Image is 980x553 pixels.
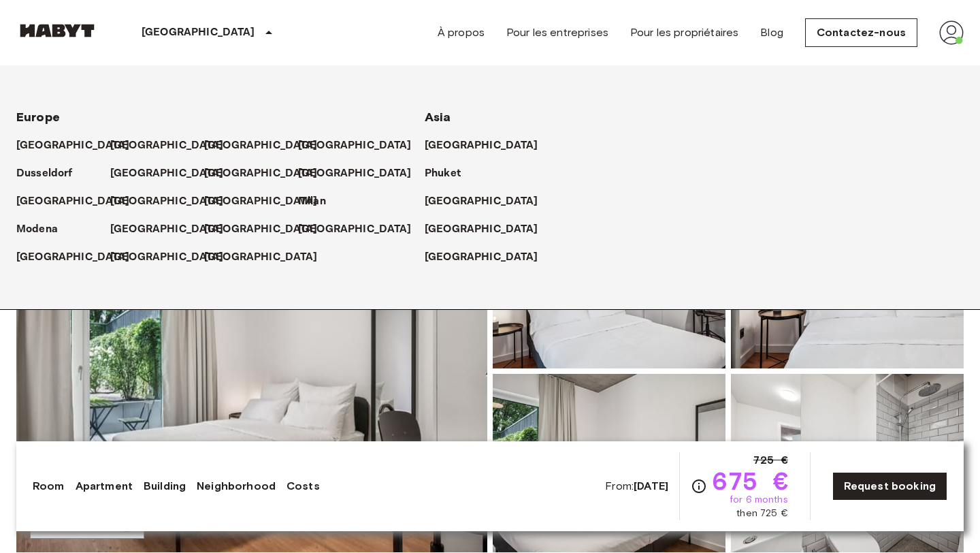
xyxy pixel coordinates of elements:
p: [GEOGRAPHIC_DATA] [16,249,130,266]
p: [GEOGRAPHIC_DATA] [298,138,412,154]
a: [GEOGRAPHIC_DATA] [110,138,238,154]
svg: Check cost overview for full price breakdown. Please note that discounts apply to new joiners onl... [691,478,707,494]
a: [GEOGRAPHIC_DATA] [110,249,238,266]
a: [GEOGRAPHIC_DATA] [110,165,238,182]
p: [GEOGRAPHIC_DATA] [298,165,412,182]
p: Dusseldorf [16,165,73,182]
img: Habyt [16,24,98,37]
a: [GEOGRAPHIC_DATA] [425,221,552,238]
img: avatar [939,20,964,45]
a: [GEOGRAPHIC_DATA] [110,221,238,238]
a: [GEOGRAPHIC_DATA] [204,138,331,154]
img: Picture of unit DE-01-259-004-03Q [731,374,964,552]
p: [GEOGRAPHIC_DATA] [110,138,224,154]
span: Asia [425,110,451,125]
span: 675 € [713,469,788,493]
a: [GEOGRAPHIC_DATA] [425,138,552,154]
p: [GEOGRAPHIC_DATA] [110,165,224,182]
p: [GEOGRAPHIC_DATA] [298,221,412,238]
a: [GEOGRAPHIC_DATA] [298,165,425,182]
a: Room [33,478,65,494]
p: Phuket [425,165,461,182]
p: [GEOGRAPHIC_DATA] [16,193,130,210]
p: [GEOGRAPHIC_DATA] [110,193,224,210]
p: [GEOGRAPHIC_DATA] [204,165,318,182]
a: Apartment [76,478,133,494]
a: [GEOGRAPHIC_DATA] [204,249,331,266]
span: then 725 € [736,507,788,520]
p: [GEOGRAPHIC_DATA] [16,138,130,154]
a: [GEOGRAPHIC_DATA] [16,193,144,210]
a: [GEOGRAPHIC_DATA] [110,193,238,210]
a: Blog [760,25,783,41]
a: Modena [16,221,71,238]
a: [GEOGRAPHIC_DATA] [204,165,331,182]
p: [GEOGRAPHIC_DATA] [204,193,318,210]
p: Modena [16,221,58,238]
p: [GEOGRAPHIC_DATA] [110,249,224,266]
a: Pour les entreprises [506,25,608,41]
p: [GEOGRAPHIC_DATA] [142,25,255,41]
a: Request booking [832,472,947,501]
a: [GEOGRAPHIC_DATA] [204,193,331,210]
a: Milan [298,193,340,210]
a: Contactez-nous [805,18,917,47]
p: [GEOGRAPHIC_DATA] [204,221,318,238]
a: [GEOGRAPHIC_DATA] [298,221,425,238]
a: Costs [287,478,320,494]
p: Milan [298,193,326,210]
a: [GEOGRAPHIC_DATA] [425,193,552,210]
a: Neighborhood [197,478,276,494]
p: [GEOGRAPHIC_DATA] [204,249,318,266]
a: [GEOGRAPHIC_DATA] [425,249,552,266]
span: 725 € [753,452,788,469]
p: [GEOGRAPHIC_DATA] [110,221,224,238]
b: [DATE] [634,479,668,492]
span: From: [605,479,668,494]
p: [GEOGRAPHIC_DATA] [425,249,538,266]
span: for 6 months [730,493,788,507]
span: Europe [16,110,60,125]
p: [GEOGRAPHIC_DATA] [425,138,538,154]
a: Phuket [425,165,474,182]
a: Dusseldorf [16,165,86,182]
a: Pour les propriétaires [630,25,738,41]
a: À propos [438,25,485,41]
img: Picture of unit DE-01-259-004-03Q [493,374,725,552]
p: [GEOGRAPHIC_DATA] [425,221,538,238]
a: [GEOGRAPHIC_DATA] [204,221,331,238]
a: [GEOGRAPHIC_DATA] [16,138,144,154]
a: [GEOGRAPHIC_DATA] [298,138,425,154]
p: [GEOGRAPHIC_DATA] [204,138,318,154]
a: Building [144,478,186,494]
p: [GEOGRAPHIC_DATA] [425,193,538,210]
img: Marketing picture of unit DE-01-259-004-03Q [16,190,487,552]
a: [GEOGRAPHIC_DATA] [16,249,144,266]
